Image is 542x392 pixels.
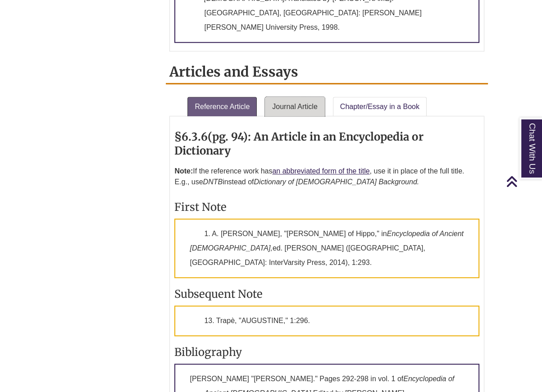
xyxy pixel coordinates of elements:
strong: (pg. 94): An Article in an Encyclopedia or Dictionary [174,130,423,158]
h3: First Note [174,200,479,214]
a: Reference Article [187,97,257,117]
a: an abbreviated form of the title [272,167,369,175]
a: Journal Article [265,97,325,117]
em: Dictionary of [DEMOGRAPHIC_DATA] Background. [254,178,419,186]
p: If the reference work has , use it in place of the full title. E.g., use instead of [174,162,479,191]
h2: Articles and Essays [166,60,487,84]
a: Chapter/Essay in a Book [333,97,427,117]
strong: Note: [174,167,193,175]
strong: §6.3.6 [174,130,208,144]
em: Encyclopedia of Ancient [DEMOGRAPHIC_DATA], [190,230,463,252]
a: Back to Top [506,175,540,187]
h3: Bibliography [174,345,479,359]
em: DNTB [203,178,223,186]
p: 13. Trapè, "AUGUSTINE," 1:296. [174,305,479,336]
p: 1. A. [PERSON_NAME], "[PERSON_NAME] of Hippo," in ed. [PERSON_NAME] ([GEOGRAPHIC_DATA], [GEOGRAPH... [174,219,479,278]
h3: Subsequent Note [174,287,479,301]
